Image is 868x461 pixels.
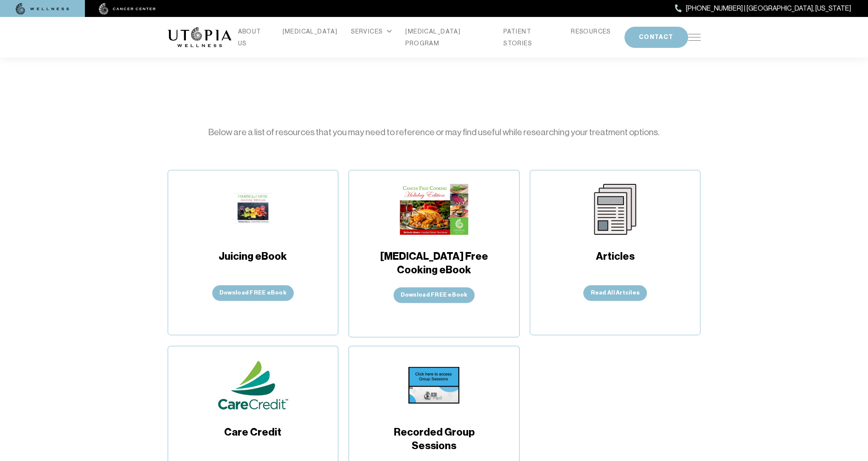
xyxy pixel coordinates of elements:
a: [MEDICAL_DATA] PROGRAM [405,25,490,49]
div: SERVICES [351,25,392,37]
p: Below are a list of resources that you may need to reference or may find useful while researching... [190,126,678,139]
span: Juicing eBook [219,250,287,275]
button: Download FREE eBook [212,285,294,301]
a: RESOURCES [571,25,611,37]
span: [PHONE_NUMBER] | [GEOGRAPHIC_DATA], [US_STATE] [686,3,851,14]
button: Download FREE eBook [393,287,475,303]
button: CONTACT [624,27,688,48]
a: ABOUT US [238,25,269,49]
a: [MEDICAL_DATA] [283,25,338,37]
img: Articles [590,184,640,235]
a: Read All Artciles [583,285,646,301]
span: Articles [596,250,635,275]
a: PATIENT STORIES [503,25,557,49]
a: [PHONE_NUMBER] | [GEOGRAPHIC_DATA], [US_STATE] [675,3,851,14]
img: logo [168,27,231,47]
img: wellness [16,3,69,15]
img: icon-hamburger [688,34,701,41]
span: Recorded Group Sessions [376,425,491,453]
img: Recorded Group Sessions [408,360,459,411]
img: Cancer Free Cooking eBook [400,184,468,235]
span: [MEDICAL_DATA] Free Cooking eBook [376,250,491,277]
span: Care Credit [224,425,281,451]
img: Juicing eBook [233,184,273,235]
img: cancer center [99,3,156,15]
img: Care Credit [213,360,292,411]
